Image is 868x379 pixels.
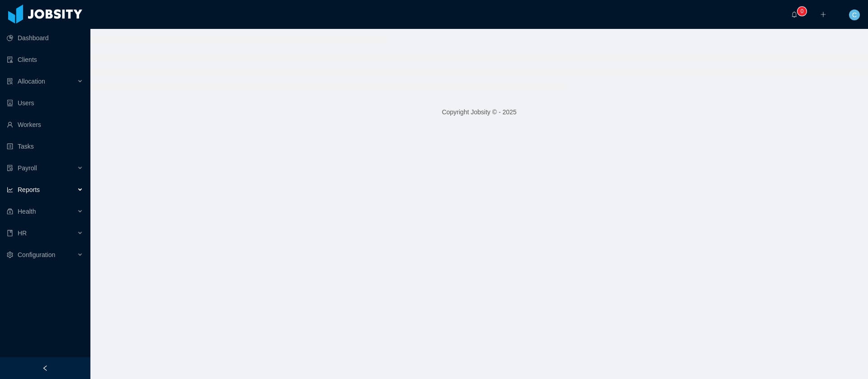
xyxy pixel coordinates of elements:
[18,186,40,193] span: Reports
[90,97,868,128] footer: Copyright Jobsity © - 2025
[7,165,13,171] i: icon: file-protect
[820,11,826,18] i: icon: plus
[7,252,13,258] i: icon: setting
[18,229,27,237] span: HR
[7,94,83,112] a: icon: robotUsers
[797,7,807,16] sup: 0
[7,78,13,84] i: icon: solution
[7,208,13,215] i: icon: medicine-box
[7,51,83,69] a: icon: auditClients
[791,11,797,18] i: icon: bell
[18,251,55,258] span: Configuration
[7,29,83,47] a: icon: pie-chartDashboard
[852,9,857,20] span: C
[7,187,13,193] i: icon: line-chart
[18,78,45,85] span: Allocation
[18,164,37,172] span: Payroll
[7,137,83,155] a: icon: profileTasks
[7,230,13,236] i: icon: book
[18,208,36,215] span: Health
[7,116,83,134] a: icon: userWorkers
